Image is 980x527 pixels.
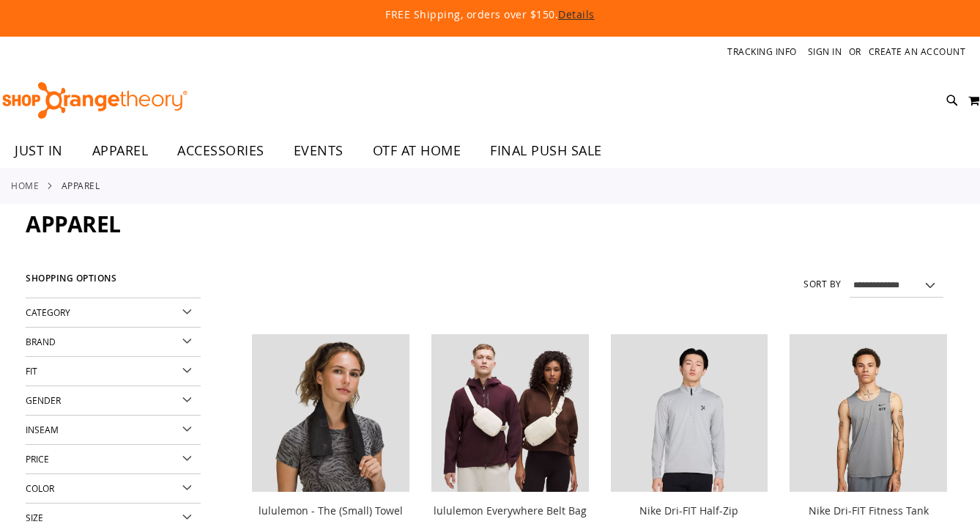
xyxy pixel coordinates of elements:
[790,334,947,495] a: Nike Dri-FIT Fitness Tank
[279,134,358,168] a: EVENTS
[490,134,602,167] span: FINAL PUSH SALE
[26,482,54,494] span: Color
[803,278,842,290] label: Sort By
[26,357,201,386] div: Fit
[252,334,409,492] img: lululemon - The (Small) Towel
[62,179,100,192] strong: APPAREL
[431,334,589,492] img: lululemon Everywhere Belt Bag - Large
[26,298,201,328] div: Category
[78,134,163,167] a: APPAREL
[26,306,70,318] span: Category
[26,328,201,357] div: Brand
[26,365,37,377] span: Fit
[808,45,842,58] a: Sign In
[26,209,121,239] span: APPAREL
[611,334,768,492] img: Nike Dri-FIT Half-Zip
[869,45,966,58] a: Create an Account
[26,416,201,445] div: Inseam
[11,179,39,192] a: Home
[252,334,409,495] a: lululemon - The (Small) Towel
[92,134,149,167] span: APPAREL
[26,453,49,465] span: Price
[639,504,738,517] a: Nike Dri-FIT Half-Zip
[475,134,617,168] a: FINAL PUSH SALE
[26,424,59,435] span: Inseam
[163,134,279,168] a: ACCESSORIES
[809,504,929,517] a: Nike Dri-FIT Fitness Tank
[358,134,476,168] a: OTF AT HOME
[56,7,924,22] p: FREE Shipping, orders over $150.
[26,336,56,347] span: Brand
[26,394,61,406] span: Gender
[15,134,63,167] span: JUST IN
[790,334,947,492] img: Nike Dri-FIT Fitness Tank
[26,267,201,298] strong: Shopping Options
[26,474,201,504] div: Color
[611,334,768,495] a: Nike Dri-FIT Half-Zip
[177,134,264,167] span: ACCESSORIES
[294,134,344,167] span: EVENTS
[26,512,43,523] span: Size
[26,386,201,416] div: Gender
[26,445,201,474] div: Price
[431,334,589,495] a: lululemon Everywhere Belt Bag - Large
[727,45,797,58] a: Tracking Info
[259,504,403,517] a: lululemon - The (Small) Towel
[558,7,595,21] a: Details
[373,134,461,167] span: OTF AT HOME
